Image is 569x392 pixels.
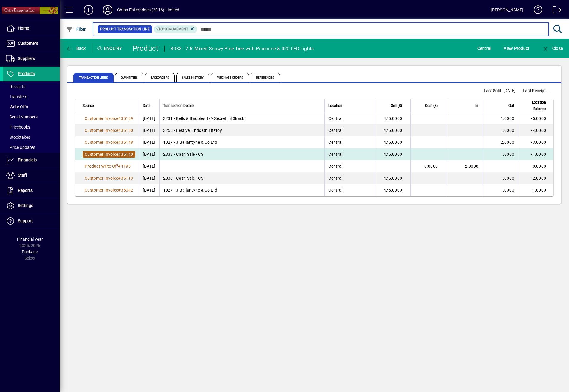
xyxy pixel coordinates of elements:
[83,102,94,109] span: Source
[518,184,553,196] td: -1.0000
[139,112,159,124] td: [DATE]
[518,124,553,136] td: -4.0000
[85,128,118,133] span: Customer Invoice
[83,127,135,134] a: Customer Invoice#35150
[83,163,133,169] a: Product Write Off#1195
[328,102,342,109] span: Location
[159,172,325,184] td: 2838 - Cash Sale - CS
[159,184,325,196] td: 1027 - J Ballantyne & Co Ltd
[3,21,60,36] a: Home
[3,142,60,152] a: Price Updates
[3,132,60,142] a: Stocktakes
[133,44,159,53] div: Product
[3,51,60,66] a: Suppliers
[410,160,446,172] td: 0.0000
[518,148,553,160] td: -1.0000
[6,84,25,89] span: Receipts
[6,135,30,140] span: Stocktakes
[64,24,87,35] button: Filter
[159,148,325,160] td: 2838 - Cash Sale - CS
[117,5,180,15] div: Chiba Enterprises (2016) Limited
[163,102,194,109] span: Transaction Details
[508,102,514,109] span: Out
[6,125,30,129] span: Pricebooks
[139,184,159,196] td: [DATE]
[121,188,133,192] span: 35042
[484,88,503,94] span: Last Sold
[328,188,342,192] span: Central
[83,115,135,122] a: Customer Invoice#35169
[375,172,410,184] td: 475.0000
[18,71,35,76] span: Products
[83,102,135,109] div: Source
[118,164,121,169] span: #
[85,152,118,157] span: Customer Invoice
[375,112,410,124] td: 475.0000
[85,176,118,180] span: Customer Invoice
[503,88,516,93] span: [DATE]
[18,203,33,208] span: Settings
[118,176,121,180] span: #
[18,173,27,178] span: Staff
[3,122,60,132] a: Pricebooks
[22,249,38,254] span: Package
[73,73,114,82] span: Transaction Lines
[491,5,523,15] div: [PERSON_NAME]
[64,43,87,54] button: Back
[118,188,121,192] span: #
[145,73,175,82] span: Backorders
[17,237,43,242] span: Financial Year
[328,116,342,121] span: Central
[536,43,569,54] app-page-header-button: Close enquiry
[6,104,28,109] span: Write Offs
[143,102,156,109] div: Date
[328,164,342,169] span: Central
[118,140,121,145] span: #
[83,151,135,158] a: Customer Invoice#35140
[523,88,548,94] span: Last Receipt
[154,25,197,33] mat-chip: Product Transaction Type: Stock movement
[3,92,60,102] a: Transfers
[475,102,478,109] span: In
[139,136,159,148] td: [DATE]
[504,44,529,53] span: View Product
[121,152,133,157] span: 35140
[501,176,514,180] span: 1.0000
[83,175,135,181] a: Customer Invoice#35113
[540,43,564,54] button: Close
[18,188,33,193] span: Reports
[542,46,563,51] span: Close
[522,99,546,112] span: Location Balance
[3,112,60,122] a: Serial Numbers
[328,152,342,157] span: Central
[518,136,553,148] td: -3.0000
[548,88,549,93] span: -
[139,124,159,136] td: [DATE]
[66,27,86,32] span: Filter
[251,73,280,82] span: References
[328,176,342,180] span: Central
[501,152,514,157] span: 1.0000
[518,112,553,124] td: -5.0000
[118,128,121,133] span: #
[79,4,98,15] button: Add
[328,102,371,109] div: Location
[501,128,514,133] span: 1.0000
[83,139,135,146] a: Customer Invoice#35148
[518,160,553,172] td: 0.0000
[477,44,491,53] span: Central
[92,44,128,53] div: Enquiry
[3,183,60,198] a: Reports
[414,102,443,109] div: Cost ($)
[518,172,553,184] td: -2.0000
[98,4,117,15] button: Profile
[85,188,118,192] span: Customer Invoice
[121,116,133,121] span: 35169
[502,43,531,54] button: View Product
[18,56,35,61] span: Suppliers
[156,27,188,31] span: Stock movement
[328,128,342,133] span: Central
[159,112,325,124] td: 3231 - Bells & Baubles T/A Secret Lil Shack
[501,140,514,145] span: 2.0000
[501,116,514,121] span: 1.0000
